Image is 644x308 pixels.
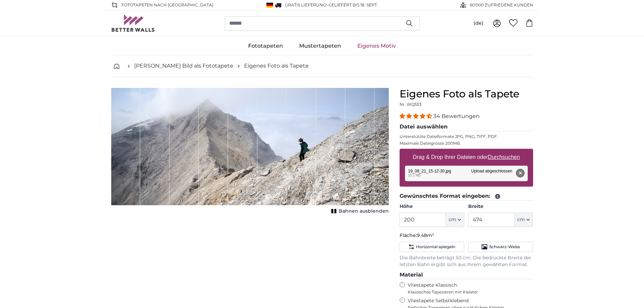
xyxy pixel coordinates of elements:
[433,113,480,119] span: 34 Bewertungen
[285,2,327,7] span: GRATIS Lieferung!
[400,134,533,139] p: Unterstützte Dateiformate JPG, PNG, TIFF, PDF.
[400,242,464,252] button: Horizontal spiegeln
[410,150,523,164] label: Drag & Drop Ihrer Dateien oder
[339,208,389,215] span: Bahnen ausblenden
[134,62,233,70] a: [PERSON_NAME] Bild als Fototapete
[111,55,533,77] nav: breadcrumbs
[470,2,533,8] span: 60'000 ZUFRIEDENE KUNDEN
[517,216,525,223] span: cm
[349,37,404,55] a: Eigenes Motiv
[400,271,533,279] legend: Material
[291,37,349,55] a: Mustertapeten
[468,203,533,210] label: Breite
[408,289,527,295] span: Klassisches Tapezieren mit Kleister
[121,2,213,8] span: Fototapeten nach [GEOGRAPHIC_DATA]
[111,15,155,32] img: Betterwalls
[489,244,520,250] span: Schwarz-Weiss
[446,213,464,227] button: cm
[515,213,533,227] button: cm
[400,192,533,200] legend: Gewünschtes Format eingeben:
[468,242,533,252] button: Schwarz-Weiss
[327,2,378,7] span: -
[329,2,378,7] span: Geliefert bis 18. Sept.
[416,244,455,250] span: Horizontal spiegeln
[111,88,389,216] div: 1 of 1
[417,232,434,238] span: 9.48m²
[400,232,533,239] p: Fläche:
[240,37,291,55] a: Fototapeten
[400,102,422,107] span: Nr. WQ553
[266,3,273,8] img: Deutschland
[468,17,489,29] button: (de)
[400,255,533,268] p: Die Bahnbreite beträgt 50 cm. Die bedruckte Breite der letzten Bahn ergibt sich aus Ihrem gewählt...
[244,62,309,70] a: Eigenes Foto als Tapete
[449,216,456,223] span: cm
[400,141,533,146] p: Maximale Dateigrösse 200MB.
[400,123,533,131] legend: Datei auswählen
[488,154,520,160] u: Durchsuchen
[400,88,533,100] h1: Eigenes Foto als Tapete
[329,207,389,216] button: Bahnen ausblenden
[408,282,527,295] label: Vliestapete Klassisch
[400,203,464,210] label: Höhe
[400,113,433,119] span: 4.32 stars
